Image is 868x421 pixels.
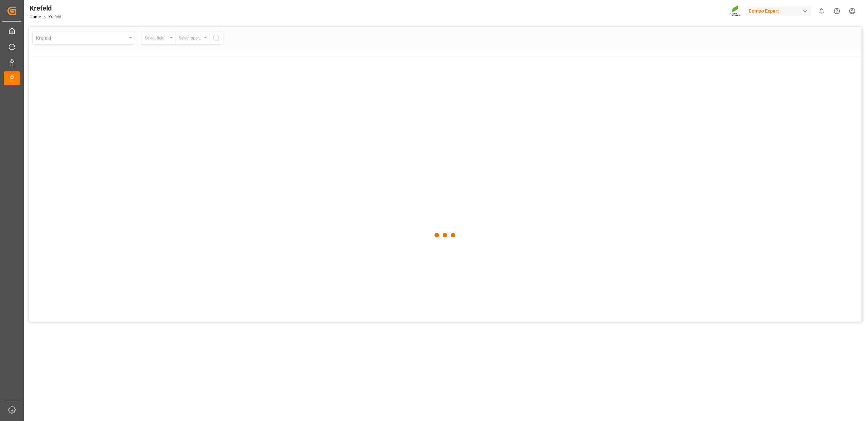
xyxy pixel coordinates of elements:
[730,5,741,17] img: Screenshot%202023-09-29%20at%2010.02.21.png_1712312052.png
[746,4,814,17] button: Compo Expert
[30,3,61,13] div: Krefeld
[746,6,811,16] div: Compo Expert
[829,3,845,19] button: Help Center
[814,3,829,19] button: show 0 new notifications
[30,15,41,19] a: Home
